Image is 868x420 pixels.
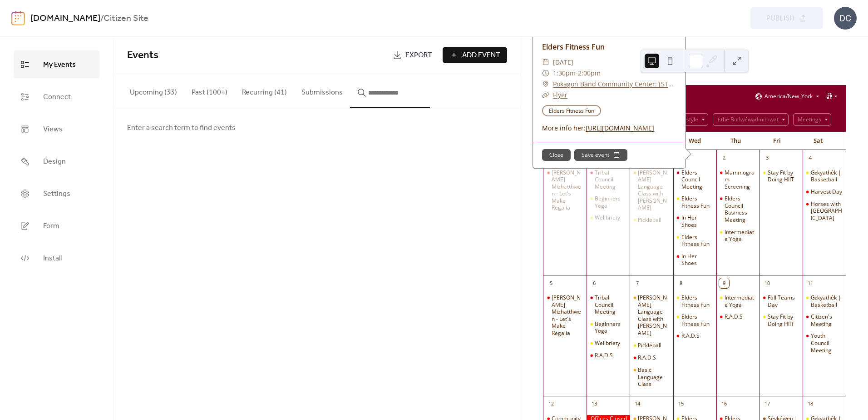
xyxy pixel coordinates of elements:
[542,68,549,79] div: ​
[542,57,549,68] div: ​
[630,354,673,361] div: R.A.D.S
[587,340,630,347] div: Wellbriety
[43,219,59,233] span: Form
[127,45,158,65] span: Events
[14,180,99,207] a: Settings
[759,313,803,327] div: Stay Fit by Doing HIIT
[595,352,613,359] div: R.A.D.S
[725,229,756,243] div: Intermediate Yoga
[715,132,756,150] div: Thu
[762,399,772,409] div: 17
[759,169,803,183] div: Stay Fit by Doing HIIT
[630,342,673,349] div: Pickleball
[595,294,626,315] div: Tribal Council Meeting
[719,278,729,288] div: 9
[546,278,556,288] div: 5
[716,169,759,190] div: Mammogram Screening
[14,83,99,110] a: Connect
[681,313,713,327] div: Elders Fitness Fun
[595,320,626,335] div: Beginners Yoga
[716,294,759,308] div: Intermediate Yoga
[552,294,583,337] div: [PERSON_NAME] Mizhatthwen - Let's Make Regalia
[805,153,815,163] div: 4
[638,294,669,337] div: [PERSON_NAME] Language Class with [PERSON_NAME]
[587,195,630,209] div: Beginners Yoga
[43,251,62,265] span: Install
[716,229,759,243] div: Intermediate Yoga
[553,79,676,90] a: Pokagon Band Community Center: [STREET_ADDRESS]
[595,169,626,190] div: Tribal Council Meeting
[762,278,772,288] div: 10
[681,195,713,209] div: Elders Fitness Fun
[43,58,76,72] span: My Events
[184,74,235,107] button: Past (100+)
[805,278,815,288] div: 11
[681,294,713,308] div: Elders Fitness Fun
[43,187,70,201] span: Settings
[100,10,104,27] b: /
[725,313,743,320] div: R.A.D.S
[552,169,583,212] div: [PERSON_NAME] Mizhatthwen - Let's Make Regalia
[30,10,100,27] a: [DOMAIN_NAME]
[43,155,66,169] span: Design
[104,10,148,27] b: Citizen Site
[43,90,71,104] span: Connect
[630,216,673,224] div: Pickleball
[803,294,846,308] div: Gėkyathêk | Basketball
[14,244,99,272] a: Install
[586,124,654,132] a: [URL][DOMAIN_NAME]
[719,153,729,163] div: 2
[578,68,601,79] span: 2:00pm
[14,115,99,143] a: Views
[630,169,673,212] div: Bodwéwadmimwen Potawatomi Language Class with Kevin Daugherty
[587,214,630,221] div: Wellbriety
[595,340,620,347] div: Wellbriety
[14,50,99,78] a: My Events
[768,169,799,183] div: Stay Fit by Doing HIIT
[803,313,846,327] div: Citizen's Meeting
[638,169,669,212] div: [PERSON_NAME] Language Class with [PERSON_NAME]
[11,11,25,25] img: logo
[811,332,842,354] div: Youth Council Meeting
[676,278,686,288] div: 8
[811,294,842,308] div: Gėkyathêk | Basketball
[716,195,759,223] div: Elders Council Business Meeting
[673,214,716,228] div: In Her Shoes
[543,169,587,212] div: Kë Wzketomen Mizhatthwen - Let's Make Regalia
[546,399,556,409] div: 12
[673,234,716,248] div: Elders Fitness Fun
[638,354,656,361] div: R.A.D.S
[811,169,842,183] div: Gėkyathêk | Basketball
[542,79,549,90] div: ​
[587,294,630,315] div: Tribal Council Meeting
[632,399,642,409] div: 14
[719,399,729,409] div: 16
[762,153,772,163] div: 3
[587,320,630,335] div: Beginners Yoga
[803,332,846,354] div: Youth Council Meeting
[553,90,567,99] a: Flyer
[811,313,842,327] div: Citizen's Meeting
[638,342,661,349] div: Pickleball
[811,200,842,222] div: Horses with [GEOGRAPHIC_DATA]
[834,7,857,30] div: DC
[673,313,716,327] div: Elders Fitness Fun
[14,212,99,240] a: Form
[576,68,578,79] span: -
[673,253,716,267] div: In Her Shoes
[725,294,756,308] div: Intermediate Yoga
[127,123,236,134] span: Enter a search term to find events
[811,188,842,195] div: Harvest Day
[673,294,716,308] div: Elders Fitness Fun
[589,399,599,409] div: 13
[595,214,620,221] div: Wellbriety
[630,294,673,337] div: Bodwéwadmimwen Potawatomi Language Class with Kevin Daugherty
[638,216,661,224] div: Pickleball
[768,313,799,327] div: Stay Fit by Doing HIIT
[632,278,642,288] div: 7
[462,50,500,61] span: Add Event
[674,132,715,150] div: Wed
[630,366,673,388] div: Basic Language Class
[443,47,507,63] button: Add Event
